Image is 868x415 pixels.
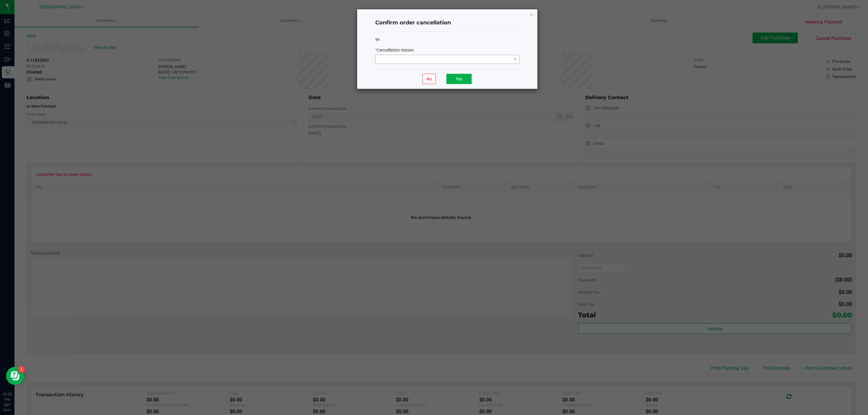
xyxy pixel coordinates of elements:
span: 99 [375,37,379,42]
span: Cancellation reason [377,48,414,52]
button: Yes [446,74,472,84]
h4: Confirm order cancellation [375,19,519,27]
button: Close [530,11,534,18]
iframe: Resource center unread badge [18,366,25,373]
button: No [423,74,436,84]
iframe: Resource center [6,367,24,385]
